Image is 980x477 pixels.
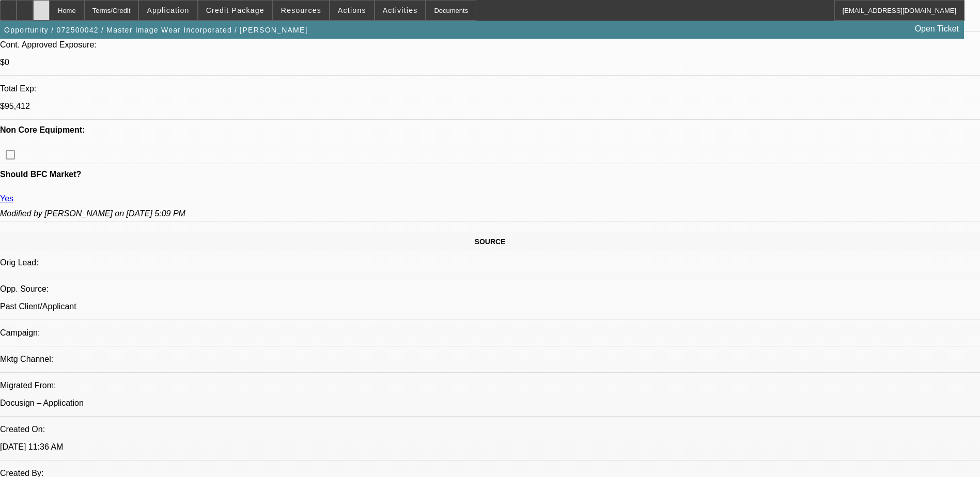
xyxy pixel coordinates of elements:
[273,1,329,20] button: Resources
[4,26,308,34] span: Opportunity / 072500042 / Master Image Wear Incorporated / [PERSON_NAME]
[375,1,426,20] button: Activities
[911,20,963,38] a: Open Ticket
[475,237,506,246] span: SOURCE
[206,6,265,14] span: Credit Package
[198,1,272,20] button: Credit Package
[139,1,197,20] button: Application
[330,1,374,20] button: Actions
[281,6,321,14] span: Resources
[147,6,189,14] span: Application
[338,6,366,14] span: Actions
[383,6,418,14] span: Activities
